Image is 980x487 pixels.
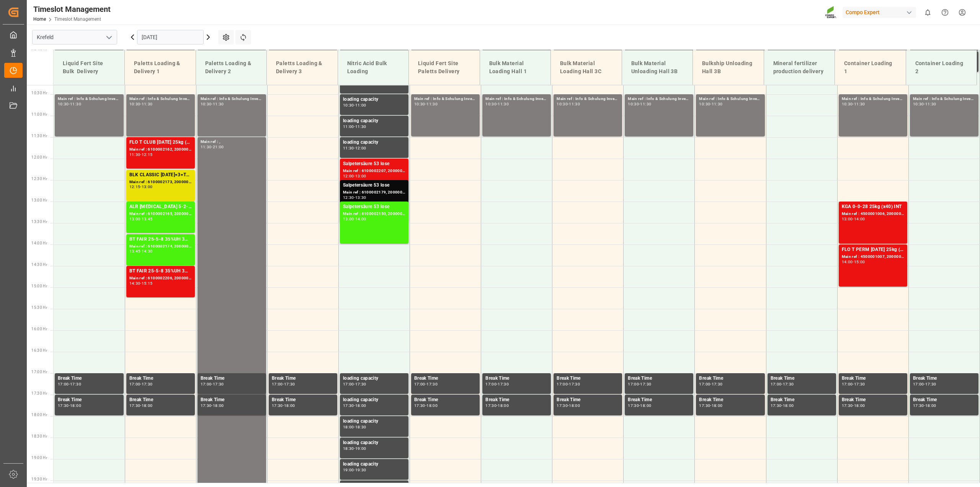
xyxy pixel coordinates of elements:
div: Salpetersäure 53 lose [343,182,405,189]
div: 17:30 [426,382,438,386]
div: Compo Expert [843,7,916,18]
div: 14:00 [355,217,366,221]
div: 13:00 [343,217,354,221]
div: - [568,382,569,386]
div: loading capacity [343,117,405,125]
div: Break Time [557,375,619,382]
div: 10:30 [842,102,853,106]
span: 13:00 Hr [31,198,47,202]
div: 10:30 [557,102,568,106]
div: 18:00 [142,404,153,407]
div: Main ref : Info & Schulung Inventur, [485,96,548,102]
div: 17:30 [569,382,580,386]
div: - [69,404,70,407]
div: - [140,404,141,407]
div: 17:30 [485,404,497,407]
div: 18:00 [70,404,81,407]
div: 11:30 [355,125,366,128]
div: Main ref : 4500001006, 2000001046 [842,211,904,217]
button: Help Center [936,4,954,21]
div: - [639,102,640,106]
div: Mineral fertilizer production delivery [770,56,829,79]
div: 11:30 [129,153,140,156]
div: 18:00 [640,404,651,407]
button: show 0 new notifications [919,4,936,21]
div: - [425,382,426,386]
div: Main ref : Info & Schulung Inventur, [699,96,761,102]
div: - [710,404,711,407]
div: 11:30 [343,146,354,150]
div: 11:30 [426,102,438,106]
div: Timeslot Management [33,3,111,15]
div: Paletts Loading & Delivery 3 [273,56,332,79]
div: 11:00 [355,103,366,107]
div: Break Time [842,396,904,404]
div: - [710,102,711,106]
div: - [710,382,711,386]
span: 12:00 Hr [31,155,47,159]
span: 19:30 Hr [31,477,47,481]
div: loading capacity [343,139,405,146]
div: - [140,102,141,106]
div: 17:00 [913,382,924,386]
div: 11:30 [712,102,723,106]
div: Break Time [842,375,904,382]
div: 15:00 [854,260,865,264]
input: DD.MM.YYYY [137,30,204,44]
div: - [69,102,70,106]
span: 11:30 Hr [31,134,47,138]
div: FLO T CLUB [DATE] 25kg (x40) INTBLK PREMIUM [DATE] 25kg(x40)D,EN,PL,FNLBT FAIR 25-5-8 35%UH 3M 25... [129,139,192,146]
div: Main ref : 6100002150, 2000001674 [343,211,405,217]
div: - [354,447,355,450]
div: 12:15 [129,185,140,189]
div: Main ref : Info & Schulung Inventur, [414,96,477,102]
div: Break Time [272,375,334,382]
div: 17:30 [213,382,224,386]
div: 13:45 [129,249,140,253]
div: Bulk Material Loading Hall 3C [557,56,616,79]
span: 15:00 Hr [31,284,47,288]
span: 18:30 Hr [31,434,47,438]
div: Break Time [129,396,192,404]
div: 17:00 [201,382,212,386]
div: - [140,217,141,221]
div: Main ref : Info & Schulung Inventur, [628,96,690,102]
span: 16:00 Hr [31,327,47,331]
span: 17:00 Hr [31,370,47,374]
div: Break Time [485,375,548,382]
div: Break Time [129,375,192,382]
div: - [354,425,355,429]
div: 17:30 [284,382,295,386]
div: 17:30 [699,404,710,407]
div: 18:30 [343,447,354,450]
div: - [283,382,284,386]
div: 18:00 [355,404,366,407]
span: 14:00 Hr [31,241,47,245]
div: 11:30 [854,102,865,106]
div: Break Time [272,396,334,404]
div: 18:00 [213,404,224,407]
div: 17:30 [783,382,794,386]
div: 18:00 [343,425,354,429]
div: 11:30 [213,102,224,106]
button: Compo Expert [843,5,919,20]
div: - [924,102,925,106]
div: - [211,102,212,106]
div: 18:00 [854,404,865,407]
div: 13:45 [142,217,153,221]
div: - [924,382,925,386]
div: 18:00 [783,404,794,407]
div: Main ref : Info & Schulung Inventur, [129,96,192,102]
div: - [354,468,355,472]
div: 10:30 [913,102,924,106]
div: Break Time [699,375,761,382]
div: - [354,382,355,386]
div: Main ref : 6100002162, 2000001226 [129,146,192,153]
div: 17:00 [129,382,140,386]
div: Break Time [201,396,263,404]
span: 15:30 Hr [31,305,47,310]
div: 14:30 [129,282,140,285]
div: Nitric Acid Bulk Loading [344,56,403,79]
div: 17:30 [925,382,936,386]
div: Main ref : Info & Schulung Inventur, [842,96,904,102]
